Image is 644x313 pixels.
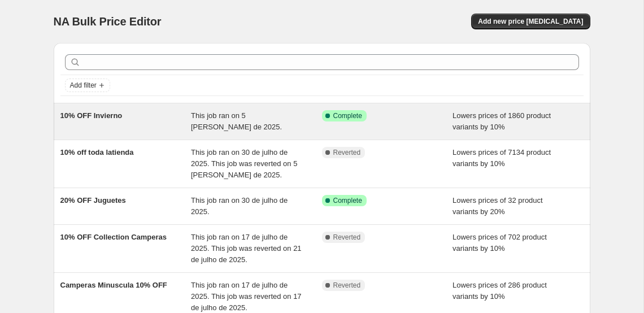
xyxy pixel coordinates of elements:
span: Reverted [333,281,361,290]
span: Reverted [333,148,361,157]
span: Add new price [MEDICAL_DATA] [478,17,583,26]
span: Reverted [333,233,361,242]
span: 20% OFF Juguetes [60,196,126,205]
span: NA Bulk Price Editor [54,15,162,28]
span: Camperas Minuscula 10% OFF [60,281,167,289]
span: This job ran on 17 de julho de 2025. This job was reverted on 21 de julho de 2025. [191,233,302,264]
span: Lowers prices of 702 product variants by 10% [452,233,547,253]
span: Add filter [70,81,97,90]
span: Lowers prices of 286 product variants by 10% [452,281,547,301]
span: This job ran on 30 de julho de 2025. This job was reverted on 5 [PERSON_NAME] de 2025. [191,148,297,179]
span: This job ran on 17 de julho de 2025. This job was reverted on 17 de julho de 2025. [191,281,302,312]
span: Complete [333,111,362,120]
span: 10% OFF Invierno [60,111,123,120]
span: 10% OFF Collection Camperas [60,233,167,241]
button: Add filter [65,79,110,92]
span: This job ran on 30 de julho de 2025. [191,196,288,216]
span: Lowers prices of 32 product variants by 20% [452,196,543,216]
span: Complete [333,196,362,205]
span: Lowers prices of 7134 product variants by 10% [452,148,551,168]
button: Add new price [MEDICAL_DATA] [471,14,590,29]
span: 10% off toda latienda [60,148,134,156]
span: Lowers prices of 1860 product variants by 10% [452,111,551,131]
span: This job ran on 5 [PERSON_NAME] de 2025. [191,111,282,131]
